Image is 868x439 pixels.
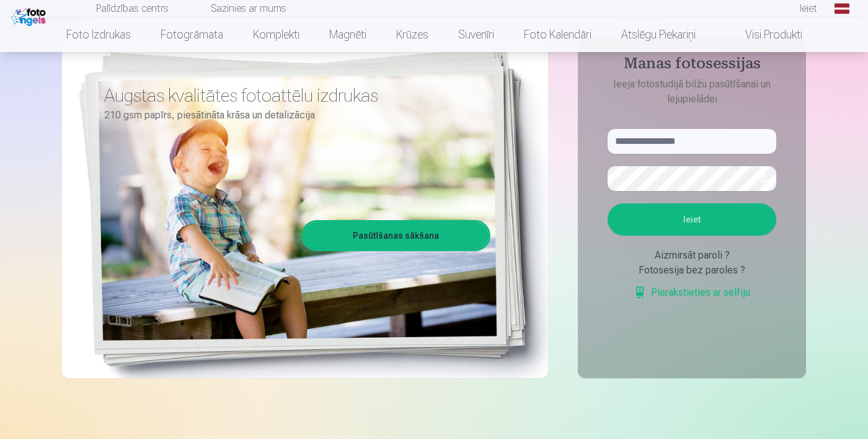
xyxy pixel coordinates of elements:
a: Atslēgu piekariņi [606,17,711,52]
a: Pasūtīšanas sākšana [303,222,489,249]
a: Foto kalendāri [509,17,606,52]
a: Foto izdrukas [51,17,146,52]
a: Pierakstieties ar selfiju [634,285,750,300]
p: Ieeja fotostudijā bilžu pasūtīšanai un lejupielādei [595,77,789,107]
img: /fa1 [11,5,49,26]
button: Ieiet [608,203,776,236]
a: Krūzes [381,17,443,52]
a: Visi produkti [711,17,817,52]
a: Suvenīri [443,17,509,52]
div: Fotosesija bez paroles ? [608,263,776,278]
h4: Manas fotosessijas [595,55,789,77]
p: 210 gsm papīrs, piesātināta krāsa un detalizācija [104,107,481,124]
div: Aizmirsāt paroli ? [608,248,776,263]
a: Fotogrāmata [146,17,238,52]
h3: Augstas kvalitātes fotoattēlu izdrukas [104,84,481,107]
a: Komplekti [238,17,314,52]
a: Magnēti [314,17,381,52]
